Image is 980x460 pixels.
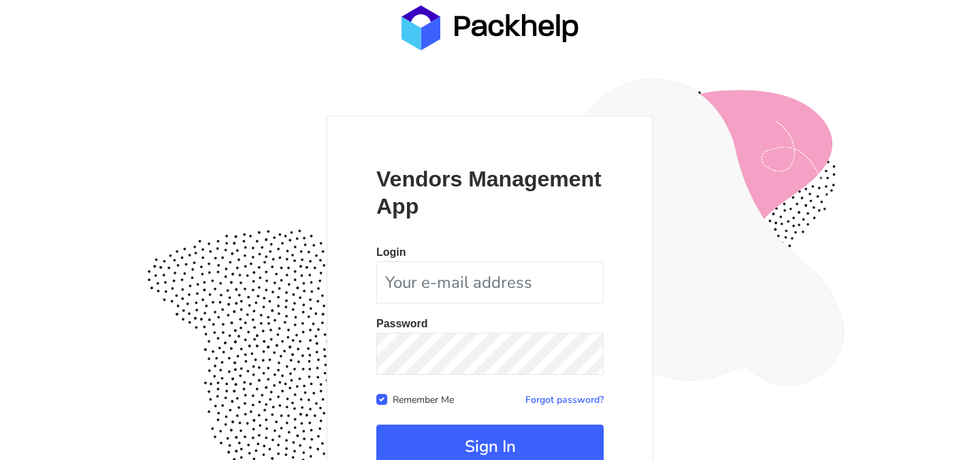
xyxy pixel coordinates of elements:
input: Your e-mail address [376,261,604,303]
p: Vendors Management App [376,165,604,220]
p: Login [376,247,604,258]
p: Password [376,318,604,329]
label: Remember Me [393,391,454,406]
a: Forgot password? [525,393,604,406]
